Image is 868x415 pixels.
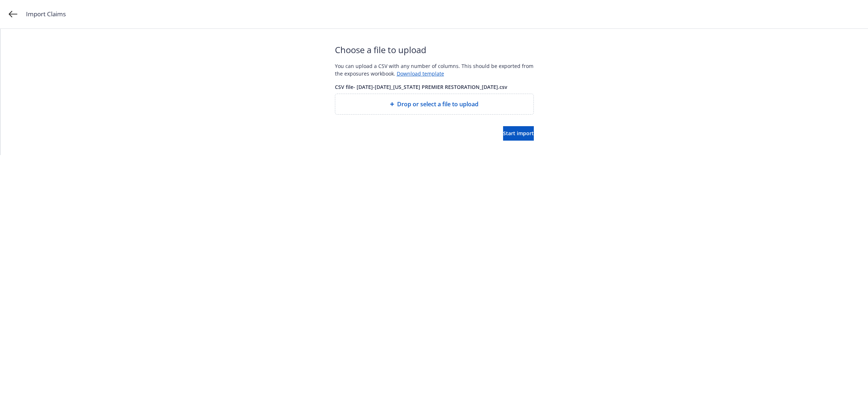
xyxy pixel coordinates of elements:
[397,100,478,108] span: Drop or select a file to upload
[335,62,534,77] div: You can upload a CSV with any number of columns. This should be exported from the exposures workb...
[397,70,444,77] a: Download template
[26,9,66,19] span: Import Claims
[503,126,534,141] button: Start import
[335,83,534,91] span: CSV file - [DATE]-[DATE]_[US_STATE] PREMIER RESTORATION_[DATE].csv
[335,43,534,56] span: Choose a file to upload
[335,94,534,115] div: Drop or select a file to upload
[503,130,534,137] span: Start import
